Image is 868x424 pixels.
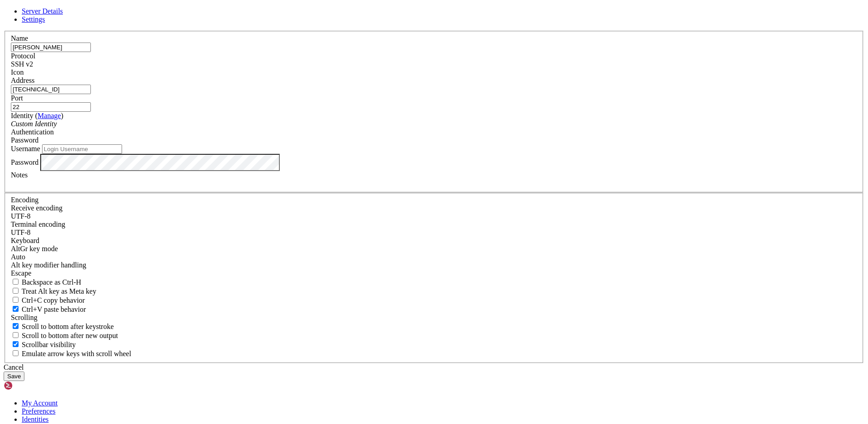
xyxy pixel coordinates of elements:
[11,68,24,76] label: Icon
[22,407,56,415] a: Preferences
[22,350,131,357] span: Emulate arrow keys with scroll wheel
[22,341,76,348] span: Scrollbar visibility
[13,288,19,294] input: Treat Alt key as Meta key
[4,372,24,381] button: Save
[22,332,118,339] span: Scroll to bottom after new output
[11,278,81,286] label: If true, the backspace should send BS ('\x08', aka ^H). Otherwise the backspace key should send '...
[11,253,857,261] div: Auto
[11,136,857,144] div: Password
[11,60,33,68] span: SSH v2
[11,43,91,52] input: Server Name
[22,296,85,304] span: Ctrl+C copy behavior
[11,136,38,144] span: Password
[11,341,76,348] label: The vertical scrollbar mode.
[13,350,19,356] input: Emulate arrow keys with scroll wheel
[11,237,39,244] label: Keyboard
[11,229,857,237] div: UTF-8
[11,212,857,220] div: UTF-8
[11,102,91,112] input: Port Number
[11,145,40,152] label: Username
[11,34,28,42] label: Name
[11,269,857,277] div: Escape
[11,212,31,220] span: UTF-8
[11,112,63,119] label: Identity
[22,278,81,286] span: Backspace as Ctrl-H
[13,306,19,312] input: Ctrl+V paste behavior
[4,363,864,372] div: Cancel
[11,287,96,295] label: Whether the Alt key acts as a Meta key or as a distinct Alt key.
[11,196,38,204] label: Encoding
[22,305,86,313] span: Ctrl+V paste behavior
[11,94,23,102] label: Port
[22,415,49,423] a: Identities
[22,7,63,15] a: Server Details
[22,287,96,295] span: Treat Alt key as Meta key
[11,350,131,357] label: When using the alternative screen buffer, and DECCKM (Application Cursor Keys) is active, mouse w...
[13,332,19,338] input: Scroll to bottom after new output
[11,253,25,261] span: Auto
[11,269,31,277] span: Escape
[13,279,19,285] input: Backspace as Ctrl-H
[11,171,28,179] label: Notes
[11,261,86,269] label: Controls how the Alt key is handled. Escape: Send an ESC prefix. 8-Bit: Add 128 to the typed char...
[4,381,56,390] img: Shellngn
[11,314,38,321] label: Scrolling
[11,323,114,330] label: Whether to scroll to the bottom on any keystroke.
[11,305,86,313] label: Ctrl+V pastes if true, sends ^V to host if false. Ctrl+Shift+V sends ^V to host if true, pastes i...
[11,120,57,128] i: Custom Identity
[11,220,65,228] label: The default terminal encoding. ISO-2022 enables character map translations (like graphics maps). ...
[22,323,114,330] span: Scroll to bottom after keystroke
[42,144,122,154] input: Login Username
[11,229,31,236] span: UTF-8
[11,245,58,252] label: Set the expected encoding for data received from the host. If the encodings do not match, visual ...
[38,112,61,119] a: Manage
[11,158,38,166] label: Password
[11,332,118,339] label: Scroll to bottom after new output.
[13,341,19,347] input: Scrollbar visibility
[11,76,34,84] label: Address
[11,85,91,94] input: Host Name or IP
[35,112,63,119] span: ( )
[11,52,35,60] label: Protocol
[22,399,58,407] a: My Account
[13,297,19,303] input: Ctrl+C copy behavior
[11,296,85,304] label: Ctrl-C copies if true, send ^C to host if false. Ctrl-Shift-C sends ^C to host if true, copies if...
[11,204,62,212] label: Set the expected encoding for data received from the host. If the encodings do not match, visual ...
[11,120,857,128] div: Custom Identity
[22,15,45,23] a: Settings
[11,128,54,136] label: Authentication
[11,60,857,68] div: SSH v2
[13,323,19,329] input: Scroll to bottom after keystroke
